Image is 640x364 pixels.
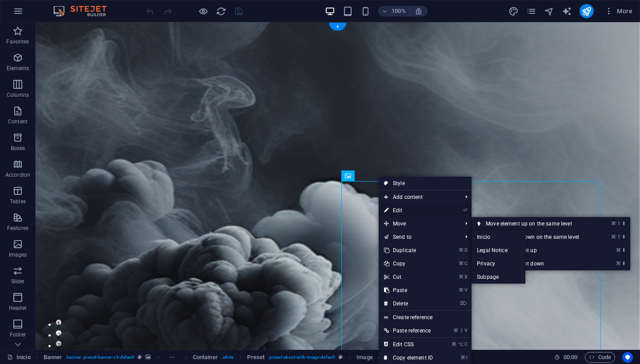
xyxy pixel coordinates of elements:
i: ⌦ [460,301,467,306]
button: Click here to leave preview mode and continue editing [198,6,208,16]
a: ⌘⇧⬇Move element down on the same level [472,230,597,244]
p: Slider [11,278,25,285]
i: ⌘ [459,274,464,280]
a: ⌦Delete [379,297,438,310]
i: ⌘ [459,261,464,266]
i: Publish [581,6,592,16]
span: Add content [379,190,458,204]
i: ⬆ [622,221,626,226]
a: ⌘⌥CEdit CSS [379,338,438,351]
a: Click to cancel selection. Double-click to open Pages [7,352,31,363]
i: ⌘ [459,247,464,253]
i: I [466,355,467,360]
button: reload [216,6,226,16]
div: + [329,23,346,31]
i: ⏎ [463,207,467,213]
i: AI Writer [562,6,572,16]
span: Click to select. Double-click to edit [193,352,218,363]
i: ⌘ [453,328,458,333]
i: Reload page [216,6,226,16]
i: V [464,328,467,333]
span: Click to select. Double-click to edit [356,352,372,363]
i: C [464,261,467,266]
button: 2 [20,308,26,313]
p: Features [7,225,28,232]
button: 1 [20,297,26,303]
button: text_generator [562,6,572,16]
p: Tables [10,198,26,205]
i: ⌘ [611,234,616,240]
p: Columns [7,91,29,99]
i: This element is a customizable preset [339,355,343,360]
p: Elements [7,65,29,72]
i: ⇧ [617,221,621,226]
button: 3 [20,319,26,324]
i: ⬆ [622,247,626,253]
i: Pages (Ctrl+Alt+S) [526,6,536,16]
i: ⌘ [460,355,465,360]
i: ⌘ [616,247,621,253]
span: . white [221,352,234,363]
a: ⌘⬆Move the element up [472,244,597,257]
button: design [508,6,519,16]
i: Navigator [544,6,554,16]
a: Privacy [472,257,525,270]
p: Footer [10,331,26,338]
a: Send to [379,230,458,244]
span: . about-with-image-image [376,352,428,363]
a: ⌘⇧VPaste reference [379,324,438,337]
p: Accordion [5,171,30,178]
i: D [464,247,467,253]
i: V [464,287,467,293]
button: Usercentrics [622,352,633,363]
h6: Session time [554,352,578,363]
h6: 100% [392,6,406,16]
a: Style [379,177,472,190]
span: 00 00 [564,352,577,363]
i: This element contains a background [145,355,151,360]
p: Images [9,251,27,258]
a: ⌘⬇Move the element down [472,257,597,270]
span: Code [589,352,611,363]
a: ⌘⇧⬆Move element up on the same level [472,217,597,230]
span: Click to select. Double-click to edit [247,352,264,363]
i: ⇧ [617,234,621,240]
i: ⬇ [622,261,626,266]
i: ⌘ [452,341,456,347]
p: Header [9,305,27,312]
i: ⬇ [622,234,626,240]
a: Subpage [472,270,525,284]
i: C [464,341,467,347]
span: More [604,7,632,16]
span: : [570,354,571,360]
a: ⏎Edit [379,204,438,217]
span: . banner .preset-banner-v3-default [65,352,134,363]
a: ⌘XCut [379,270,438,284]
a: Inicio [472,230,525,244]
nav: breadcrumb [44,352,428,363]
a: Create reference [379,311,472,324]
button: Code [585,352,615,363]
i: Design (Ctrl+Alt+Y) [508,6,519,16]
i: This element is a customizable preset [138,355,142,360]
a: Legal Notice [472,244,525,257]
i: ⌘ [459,287,464,293]
i: ⌥ [458,341,464,347]
button: navigator [544,6,555,16]
button: 100% [378,6,410,16]
i: ⇧ [460,328,464,333]
button: publish [580,4,594,18]
p: Favorites [6,38,29,45]
a: ⌘VPaste [379,284,438,297]
p: Boxes [11,145,25,152]
p: Content [8,118,28,125]
a: ⌘CCopy [379,257,438,270]
button: More [601,4,636,18]
a: ⌘DDuplicate [379,244,438,257]
span: Move [379,217,458,230]
i: ⌘ [616,261,621,266]
button: pages [526,6,537,16]
img: Editor Logo [51,6,118,16]
i: X [464,274,467,280]
i: On resize automatically adjust zoom level to fit chosen device. [415,7,423,15]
